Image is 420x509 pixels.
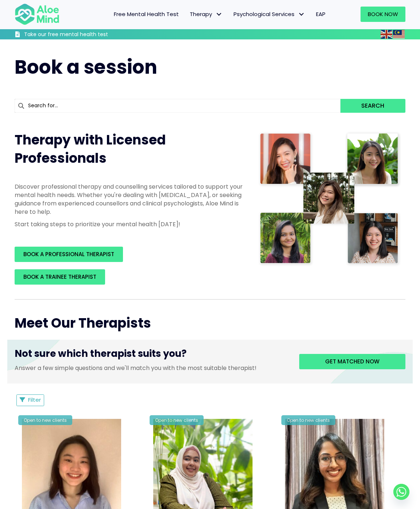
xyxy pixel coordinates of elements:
[23,250,114,258] span: BOOK A PROFESSIONAL THERAPIST
[234,10,305,18] span: Psychological Services
[361,7,405,22] a: Book Now
[325,358,379,365] span: Get matched now
[258,131,401,267] img: Therapist collage
[381,30,392,39] img: en
[393,30,405,39] img: ms
[340,99,406,113] button: Search
[311,7,331,22] a: EAP
[15,269,105,285] a: BOOK A TRAINEE THERAPIST
[368,10,398,18] span: Book Now
[16,394,44,406] button: Filter Listings
[23,273,96,281] span: BOOK A TRAINEE THERAPIST
[228,7,311,22] a: Psychological ServicesPsychological Services: submenu
[281,415,335,425] div: Open to new clients
[15,54,157,80] span: Book a session
[381,30,393,38] a: English
[15,220,243,228] p: Start taking steps to prioritize your mental health [DATE]!
[15,314,151,332] span: Meet Our Therapists
[214,9,224,20] span: Therapy: submenu
[393,30,405,38] a: Malay
[299,354,405,369] a: Get matched now
[18,415,72,425] div: Open to new clients
[15,182,243,216] p: Discover professional therapy and counselling services tailored to support your mental health nee...
[15,31,136,39] a: Take our free mental health test
[15,364,288,372] p: Answer a few simple questions and we'll match you with the most suitable therapist!
[190,10,223,18] span: Therapy
[15,131,166,167] span: Therapy with Licensed Professionals
[24,31,136,38] h3: Take our free mental health test
[393,484,409,500] a: Whatsapp
[316,10,325,18] span: EAP
[296,9,307,20] span: Psychological Services: submenu
[28,396,41,404] span: Filter
[150,415,204,425] div: Open to new clients
[15,347,288,364] h3: Not sure which therapist suits you?
[184,7,228,22] a: TherapyTherapy: submenu
[15,99,340,113] input: Search for...
[108,7,184,22] a: Free Mental Health Test
[15,3,59,26] img: Aloe mind Logo
[67,7,331,22] nav: Menu
[15,247,123,262] a: BOOK A PROFESSIONAL THERAPIST
[114,10,179,18] span: Free Mental Health Test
